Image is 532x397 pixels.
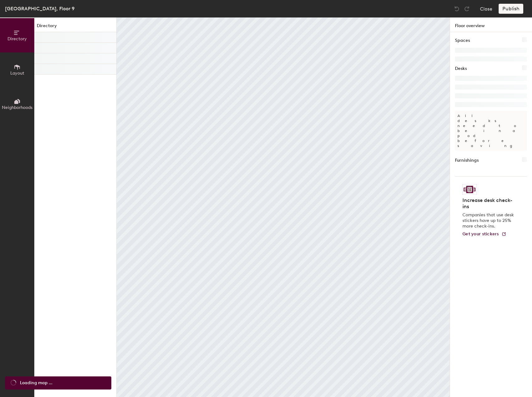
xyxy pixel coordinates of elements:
[34,22,116,32] h1: Directory
[462,232,506,237] a: Get your stickers
[117,17,450,397] canvas: Map
[455,65,467,72] h1: Desks
[455,37,470,44] h1: Spaces
[5,5,75,12] div: [GEOGRAPHIC_DATA], Floor 9
[454,6,460,12] img: Undo
[464,6,470,12] img: Redo
[462,184,477,195] img: Sticker logo
[7,36,27,42] span: Directory
[455,157,479,164] h1: Furnishings
[450,17,532,32] h1: Floor overview
[480,4,492,14] button: Close
[462,231,499,237] span: Get your stickers
[462,212,516,229] p: Companies that use desk stickers have up to 25% more check-ins.
[2,105,32,110] span: Neighborhoods
[455,111,527,151] p: All desks need to be in a pod before saving
[20,380,52,386] span: Loading map ...
[10,71,24,76] span: Layout
[462,197,516,210] h4: Increase desk check-ins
